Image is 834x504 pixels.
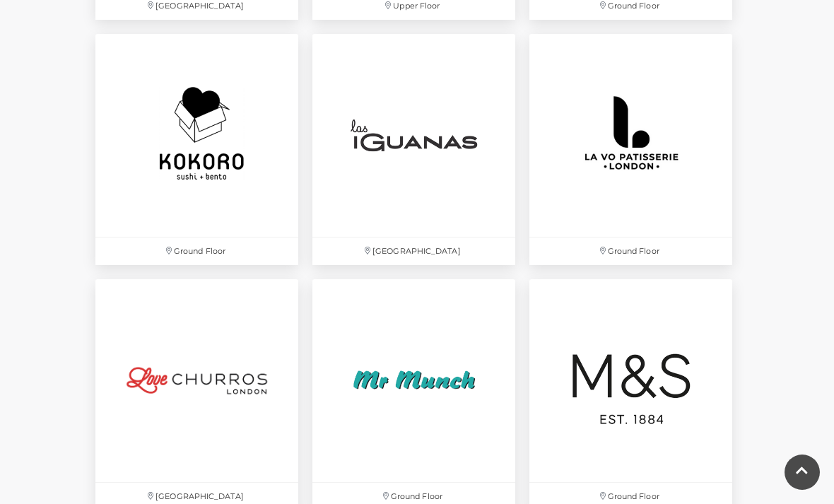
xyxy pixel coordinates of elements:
[529,238,732,265] p: Ground Floor
[95,238,298,265] p: Ground Floor
[88,27,305,272] a: Ground Floor
[312,238,515,265] p: [GEOGRAPHIC_DATA]
[305,27,522,272] a: [GEOGRAPHIC_DATA]
[522,27,739,272] a: Ground Floor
